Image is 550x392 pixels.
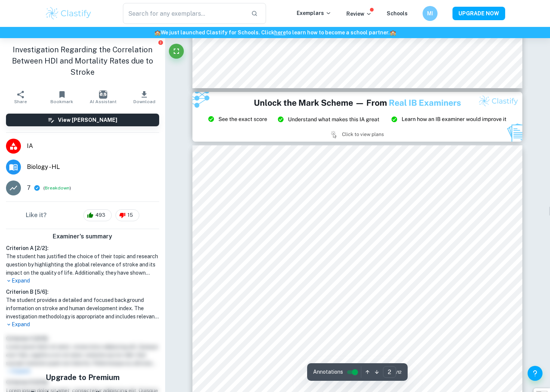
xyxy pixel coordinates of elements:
h6: View [PERSON_NAME] [58,116,117,124]
span: Download [133,99,155,104]
a: Schools [387,10,408,16]
span: 🏫 [390,30,396,36]
span: ( ) [43,185,71,192]
h6: Like it? [26,211,47,220]
img: Clastify logo [45,6,92,21]
button: UPGRADE NOW [452,7,505,20]
span: Annotations [313,368,343,376]
span: AI Assistant [90,99,117,104]
span: Share [14,99,27,104]
button: Help and Feedback [528,366,543,381]
button: MI [423,6,438,21]
button: View [PERSON_NAME] [6,114,159,126]
button: Download [124,87,165,108]
span: IA [27,142,159,151]
p: Expand [6,277,159,285]
div: 493 [83,209,112,221]
button: Fullscreen [169,44,184,59]
span: 🏫 [154,30,161,36]
h6: Criterion A [ 2 / 2 ]: [6,244,159,252]
h6: We just launched Clastify for Schools. Click to learn how to become a school partner. [1,28,549,37]
h1: The student provides a detailed and focused background information on stroke and human developmen... [6,296,159,321]
span: Bookmark [50,99,73,104]
span: / 12 [396,369,402,376]
span: Biology - HL [27,163,159,172]
a: here [274,30,286,36]
button: AI Assistant [83,87,124,108]
h1: Investigation Regarding the Correlation Between HDI and Mortality Rates due to Stroke [6,44,159,78]
p: Expand [6,321,159,328]
p: 7 [27,183,31,192]
img: Ad [192,92,522,141]
button: Bookmark [41,87,82,108]
h5: Upgrade to Premium [31,372,135,383]
div: 15 [115,209,139,221]
p: Exemplars [297,9,331,17]
img: AI Assistant [99,90,107,99]
h6: Criterion B [ 5 / 6 ]: [6,288,159,296]
span: 493 [91,212,109,219]
span: 15 [123,212,137,219]
h1: The student has justified the choice of their topic and research question by highlighting the glo... [6,252,159,277]
button: Report issue [158,40,164,45]
button: Breakdown [45,185,69,191]
p: Review [346,10,372,18]
h6: Examiner's summary [3,232,162,241]
h6: MI [426,9,435,18]
input: Search for any exemplars... [123,3,245,24]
